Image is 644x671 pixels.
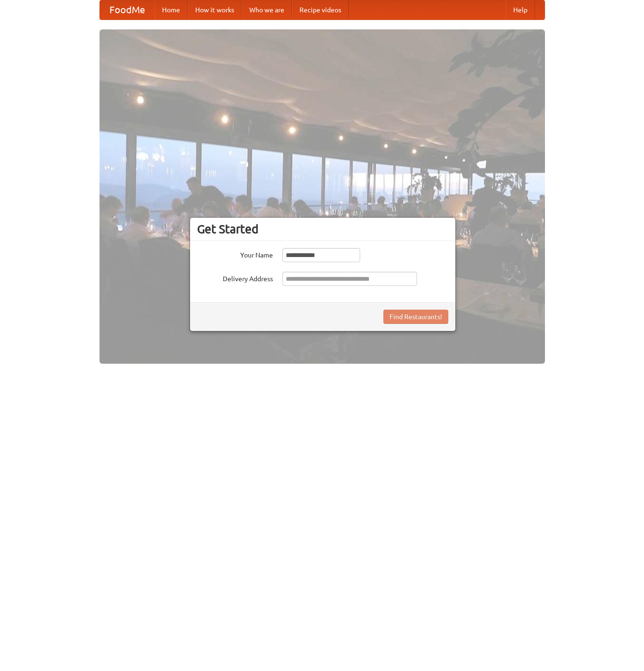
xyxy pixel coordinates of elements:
[506,0,535,19] a: Help
[197,272,273,284] label: Delivery Address
[100,0,154,19] a: FoodMe
[197,222,448,236] h3: Get Started
[188,0,242,19] a: How it works
[197,248,273,260] label: Your Name
[383,310,448,324] button: Find Restaurants!
[154,0,188,19] a: Home
[292,0,349,19] a: Recipe videos
[242,0,292,19] a: Who we are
